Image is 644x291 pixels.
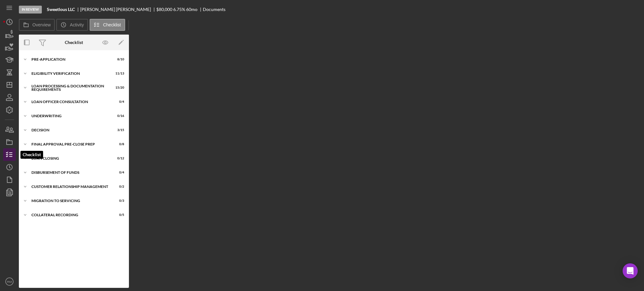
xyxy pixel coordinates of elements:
[31,72,108,75] div: Eligibility Verification
[623,263,638,278] div: Open Intercom Messenger
[31,142,108,146] div: Final Approval Pre-Close Prep
[31,58,108,61] div: Pre-Application
[70,22,84,27] label: Activity
[31,84,108,91] div: Loan Processing & Documentation Requirements
[31,185,108,189] div: Customer Relationship Management
[113,72,124,75] div: 11 / 13
[113,156,124,160] div: 0 / 12
[31,213,108,217] div: Collateral Recording
[19,19,55,31] button: Overview
[156,7,172,12] div: $80,000
[103,22,121,27] label: Checklist
[90,19,125,31] button: Checklist
[31,128,108,132] div: Decision
[31,156,108,160] div: Loan Closing
[113,100,124,104] div: 0 / 4
[3,275,16,288] button: RM
[31,171,108,174] div: Disbursement of Funds
[56,19,88,31] button: Activity
[113,128,124,132] div: 3 / 15
[31,100,108,104] div: Loan Officer Consultation
[32,22,51,27] label: Overview
[47,7,75,12] b: Sweetlous LLC
[65,40,83,45] div: Checklist
[113,142,124,146] div: 0 / 8
[186,7,197,12] div: 60 mo
[113,114,124,118] div: 0 / 16
[7,280,12,283] text: RM
[31,199,108,203] div: Migration to Servicing
[19,6,42,14] div: In Review
[113,58,124,61] div: 8 / 10
[113,86,124,90] div: 15 / 20
[31,114,108,118] div: Underwriting
[80,7,156,12] div: [PERSON_NAME] [PERSON_NAME]
[113,213,124,217] div: 0 / 5
[113,171,124,174] div: 0 / 4
[113,185,124,189] div: 0 / 2
[203,7,225,12] div: Documents
[113,199,124,203] div: 0 / 3
[173,7,185,12] div: 6.75 %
